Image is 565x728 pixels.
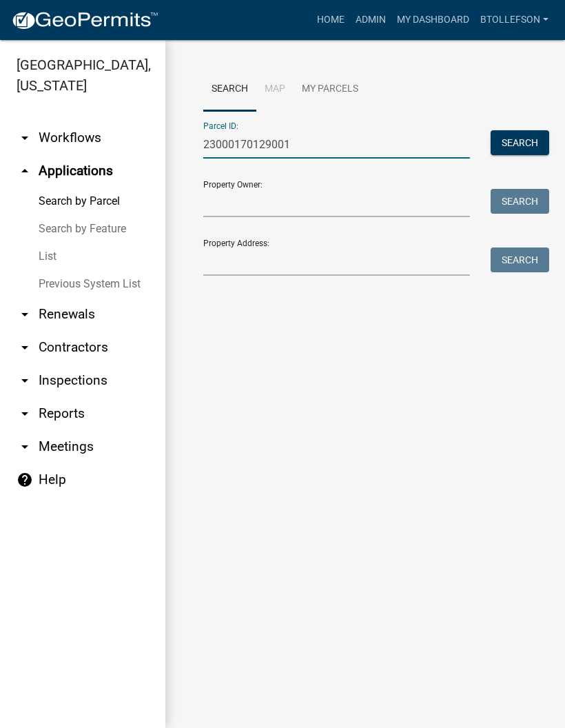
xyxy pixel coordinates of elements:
[203,68,256,112] a: Search
[475,7,554,33] a: btollefson
[491,189,549,214] button: Search
[294,68,367,112] a: My Parcels
[391,7,475,33] a: My Dashboard
[17,438,33,455] i: arrow_drop_down
[491,130,549,155] button: Search
[17,130,33,146] i: arrow_drop_down
[17,306,33,323] i: arrow_drop_down
[350,7,391,33] a: Admin
[17,339,33,356] i: arrow_drop_down
[17,372,33,389] i: arrow_drop_down
[17,472,33,488] i: help
[17,405,33,422] i: arrow_drop_down
[17,163,33,179] i: arrow_drop_up
[491,247,549,272] button: Search
[311,7,350,33] a: Home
